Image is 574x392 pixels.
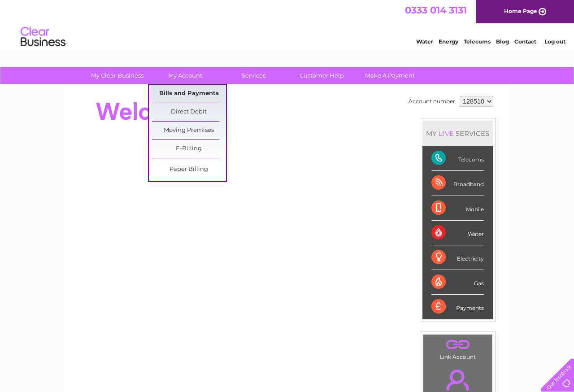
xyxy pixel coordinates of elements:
div: Water [431,221,484,245]
a: Energy [439,38,458,45]
a: My Account [148,67,222,84]
a: Paper Billing [152,161,226,179]
a: My Clear Business [80,67,154,84]
a: Services [217,67,291,84]
a: Log out [544,38,565,45]
a: Make A Payment [353,67,427,84]
a: Telecoms [464,38,491,45]
div: Gas [431,270,484,295]
img: logo.png [20,23,66,51]
div: Telecoms [431,146,484,171]
a: . [426,337,490,353]
a: Blog [496,38,509,45]
td: Link Account [423,334,492,362]
div: Mobile [431,196,484,221]
a: E-Billing [152,140,226,158]
div: Broadband [431,171,484,196]
a: Contact [514,38,536,45]
a: 0333 014 3131 [405,4,467,16]
a: Moving Premises [152,122,226,139]
div: Payments [431,295,484,319]
div: LIVE [437,129,456,138]
a: Customer Help [285,67,359,84]
td: Account number [406,94,457,109]
div: Electricity [431,245,484,270]
div: MY SERVICES [422,121,493,146]
a: Water [416,38,433,45]
a: Bills and Payments [152,85,226,103]
div: Clear Business is a trading name of Verastar Limited (registered in [GEOGRAPHIC_DATA] No. 3667643... [76,5,500,44]
a: Direct Debit [152,103,226,121]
